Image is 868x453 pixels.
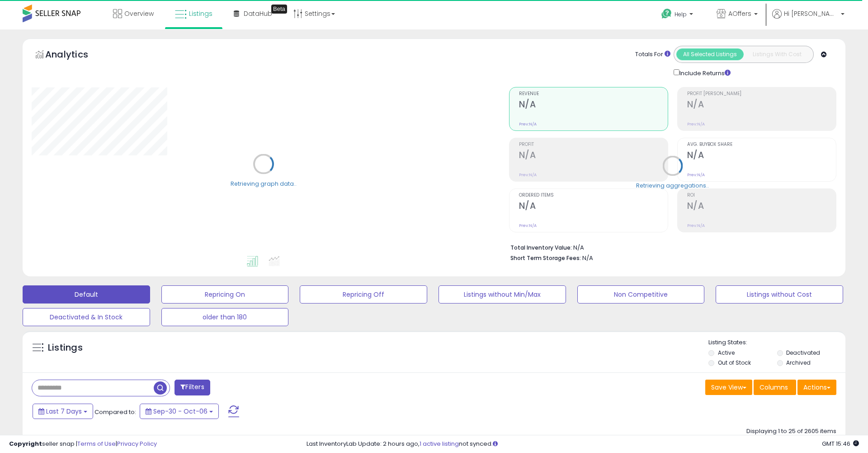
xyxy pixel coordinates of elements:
div: Retrieving graph data.. [231,179,297,188]
div: Last InventoryLab Update: 2 hours ago, not synced. [307,440,859,448]
a: 1 active listing [420,439,459,448]
button: Listings without Min/Max [439,285,566,304]
p: Listing States: [708,338,845,347]
span: 2025-10-14 15:46 GMT [822,439,859,448]
button: Deactivated & In Stock [23,308,150,326]
div: Retrieving aggregations.. [636,181,709,189]
div: Tooltip anchor [271,5,287,14]
button: Listings With Cost [743,48,811,60]
span: Sep-30 - Oct-06 [153,407,208,416]
a: Hi [PERSON_NAME] [772,9,844,29]
a: Help [654,1,702,29]
a: Terms of Use [77,439,116,448]
span: Listings [189,9,212,18]
h5: Listings [48,342,83,354]
span: Hi [PERSON_NAME] [784,9,838,18]
h5: Analytics [45,48,106,63]
a: Privacy Policy [117,439,157,448]
label: Out of Stock [718,359,751,366]
button: Listings without Cost [716,285,843,304]
i: Get Help [661,8,672,19]
label: Deactivated [786,349,820,357]
button: Repricing Off [300,285,427,304]
label: Archived [786,359,811,366]
button: older than 180 [161,308,289,326]
span: Last 7 Days [46,407,82,416]
div: seller snap | | [9,440,157,448]
div: Totals For [635,50,670,59]
div: Displaying 1 to 25 of 2605 items [746,427,836,436]
button: Actions [797,380,836,395]
strong: Copyright [9,439,42,448]
span: Overview [124,9,154,18]
button: Default [23,285,150,304]
button: All Selected Listings [676,48,744,60]
span: DataHub [244,9,272,18]
button: Repricing On [161,285,289,304]
span: Help [675,10,687,18]
button: Sep-30 - Oct-06 [140,404,219,419]
button: Filters [175,380,210,395]
span: Columns [759,383,788,392]
button: Non Competitive [577,285,705,304]
button: Save View [705,380,752,395]
button: Last 7 Days [33,404,93,419]
label: Active [718,349,735,357]
button: Columns [754,380,796,395]
div: Include Returns [667,67,741,78]
span: Compared to: [94,408,136,416]
span: AOffers [728,9,751,18]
